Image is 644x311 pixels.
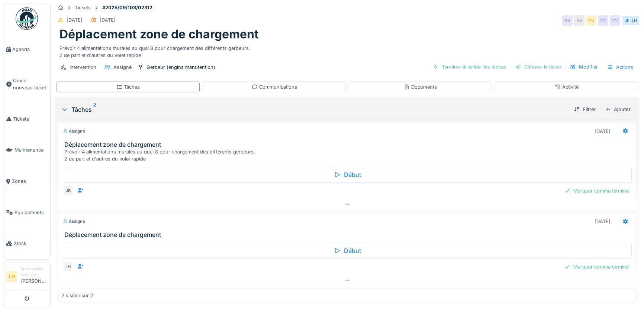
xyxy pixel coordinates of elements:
[555,83,579,91] div: Activité
[146,64,215,71] div: Gerbeur (engins manutention)
[595,218,611,225] div: [DATE]
[3,65,50,104] a: Ouvrir nouveau ticket
[595,128,611,135] div: [DATE]
[598,15,608,26] div: VV
[67,16,83,23] div: [DATE]
[574,15,585,26] div: VV
[20,266,47,288] li: [PERSON_NAME]
[604,62,637,73] div: Actions
[63,185,73,196] div: JB
[75,4,91,11] div: Tickets
[3,197,50,228] a: Équipements
[610,15,620,26] div: VV
[63,218,85,225] div: Assigné
[561,186,632,196] div: Marquer comme terminé
[13,115,47,123] span: Tickets
[6,271,17,282] li: LH
[63,261,73,272] div: LH
[100,16,116,23] div: [DATE]
[6,266,47,289] a: LH Responsable technicien[PERSON_NAME]
[3,166,50,197] a: Zones
[20,266,47,277] div: Responsable technicien
[70,64,96,71] div: Intervention
[63,167,632,183] div: Début
[602,104,634,114] div: Ajouter
[61,105,568,114] div: Tâches
[64,148,633,162] div: Prévoir 4 alimentations murales au quai 8 pour chargement des différents gerbeurs. 2 de part et d...
[3,104,50,135] a: Tickets
[3,134,50,166] a: Maintenance
[12,178,47,185] span: Zones
[404,83,437,91] div: Documents
[59,27,259,41] h1: Déplacement zone de chargement
[3,34,50,65] a: Agenda
[622,15,632,26] div: JB
[571,104,599,114] div: Filtrer
[567,62,601,72] div: Modifier
[252,83,297,91] div: Communications
[3,228,50,259] a: Stock
[13,77,47,91] span: Ouvrir nouveau ticket
[64,231,633,238] h3: Déplacement zone de chargement
[586,15,596,26] div: VV
[59,42,635,59] div: Prévoir 4 alimentations murales au quai 8 pour chargement des différents gerbeurs. 2 de part et d...
[16,7,38,30] img: Badge_color-CXgf-gQk.svg
[12,46,47,53] span: Agenda
[562,15,573,26] div: VV
[15,209,47,216] span: Équipements
[99,4,155,11] strong: #2025/09/103/02312
[629,15,640,26] div: LH
[63,128,85,134] div: Assigné
[113,64,132,71] div: Assigné
[15,146,47,153] span: Maintenance
[61,292,93,299] div: 2 visible sur 2
[93,105,96,114] sup: 2
[63,243,632,258] div: Début
[561,262,632,272] div: Marquer comme terminé
[512,62,564,72] div: Clôturer le ticket
[14,240,47,247] span: Stock
[116,83,140,91] div: Tâches
[64,141,633,148] h3: Déplacement zone de chargement
[430,62,509,72] div: Terminer & valider les tâches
